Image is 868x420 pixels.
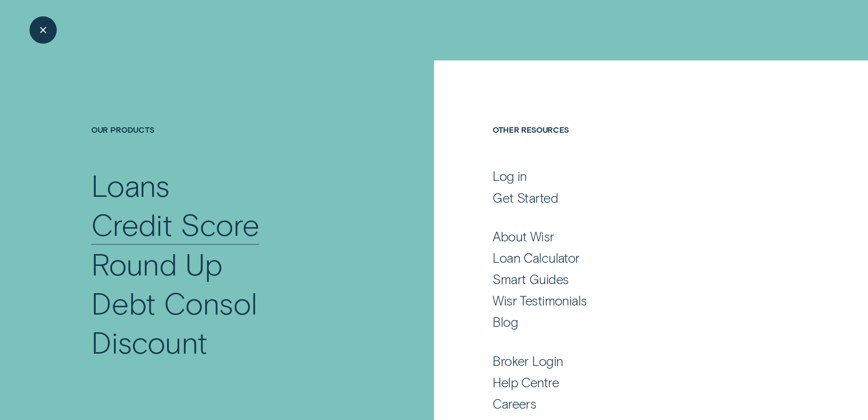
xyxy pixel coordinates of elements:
[91,283,371,362] a: Debt Consol Discount
[493,250,579,266] div: Loan Calculator
[493,271,568,287] div: Smart Guides
[91,244,371,283] a: Round Up
[91,125,371,165] h4: Our Products
[493,353,776,369] a: Broker Login
[493,228,554,245] div: About Wisr
[493,353,563,369] div: Broker Login
[91,165,371,205] a: Loans
[493,395,776,412] a: Careers
[493,271,776,287] a: Smart Guides
[493,314,776,330] a: Blog
[91,205,260,244] div: Credit Score
[91,244,222,283] div: Round Up
[493,314,518,330] div: Blog
[91,165,170,205] div: Loans
[493,250,776,266] a: Loan Calculator
[91,205,371,244] a: Credit Score
[493,125,776,165] h4: Other Resources
[30,16,57,44] button: Close Menu
[493,190,558,206] div: Get Started
[493,395,536,412] div: Careers
[493,292,776,309] a: Wisr Testimonials
[493,228,776,245] a: About Wisr
[493,292,587,309] div: Wisr Testimonials
[493,374,559,390] div: Help Centre
[493,374,776,390] a: Help Centre
[493,168,527,184] div: Log in
[493,190,776,206] a: Get Started
[493,168,776,184] a: Log in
